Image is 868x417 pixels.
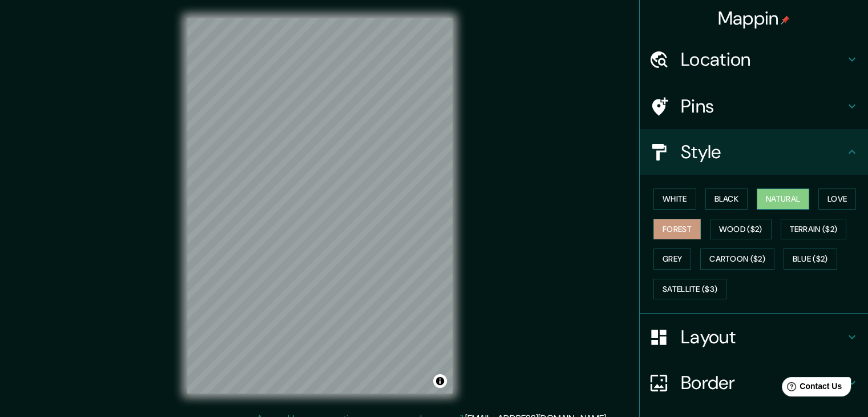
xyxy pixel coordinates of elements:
[700,248,774,270] button: Cartoon ($2)
[757,189,809,210] button: Natural
[187,18,453,394] canvas: Map
[710,219,772,240] button: Wood ($2)
[640,37,868,82] div: Location
[640,129,868,175] div: Style
[640,360,868,406] div: Border
[640,314,868,360] div: Layout
[433,374,447,388] button: Toggle attribution
[781,15,790,25] img: pin-icon.png
[784,248,837,270] button: Blue ($2)
[781,219,847,240] button: Terrain ($2)
[653,279,726,300] button: Satellite ($3)
[766,372,855,404] iframe: Help widget launcher
[718,7,790,30] h4: Mappin
[681,48,845,71] h4: Location
[818,189,856,210] button: Love
[640,83,868,129] div: Pins
[653,219,701,240] button: Forest
[681,95,845,118] h4: Pins
[653,189,696,210] button: White
[681,141,845,163] h4: Style
[653,248,691,270] button: Grey
[681,371,845,394] h4: Border
[681,326,845,348] h4: Layout
[705,189,748,210] button: Black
